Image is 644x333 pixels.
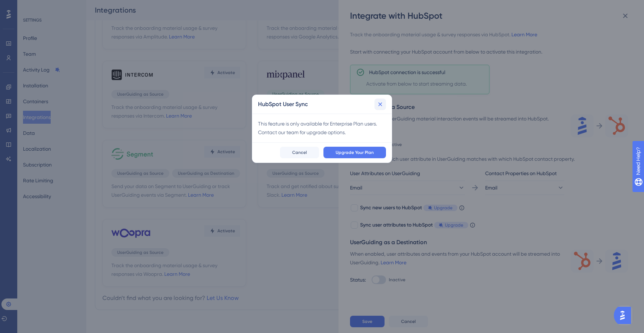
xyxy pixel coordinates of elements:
[258,100,308,109] h2: HubSpot User Sync
[17,2,45,10] span: Need Help?
[614,305,635,326] iframe: UserGuiding AI Assistant Launcher
[292,150,307,155] span: Cancel
[336,150,374,155] span: Upgrade Your Plan
[258,119,386,137] div: This feature is only available for Enterprise Plan users. Contact our team for upgrade options.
